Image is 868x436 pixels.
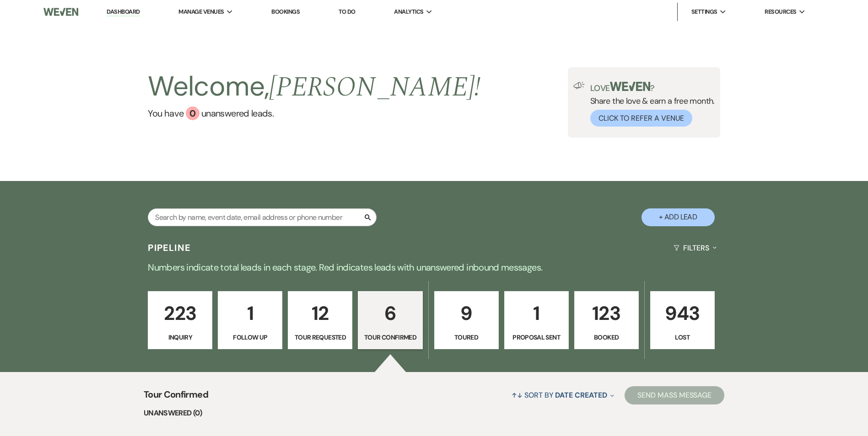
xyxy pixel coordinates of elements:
[154,332,206,342] p: Inquiry
[434,291,499,350] a: 9Toured
[224,298,276,329] p: 1
[105,260,764,275] p: Numbers indicate total leads in each stage. Red indicates leads with unanswered inbound messages.
[504,291,569,350] a: 1Proposal Sent
[294,332,346,342] p: Tour Requested
[148,291,212,350] a: 223Inquiry
[650,291,715,350] a: 943Lost
[154,298,206,329] p: 223
[590,110,692,127] button: Click to Refer a Venue
[148,208,377,226] input: Search by name, event date, email address or phone number
[765,7,796,16] span: Resources
[580,332,633,342] p: Booked
[580,298,633,329] p: 123
[148,67,480,106] h2: Welcome,
[610,82,651,91] img: weven-logo-green.svg
[294,298,346,329] p: 12
[585,82,715,127] div: Share the love & earn a free month.
[440,298,493,329] p: 9
[510,332,563,342] p: Proposal Sent
[656,298,709,329] p: 943
[440,332,493,342] p: Toured
[224,332,276,342] p: Follow Up
[144,407,724,419] li: Unanswered (0)
[186,106,199,120] div: 0
[43,2,78,21] img: Weven Logo
[508,383,618,407] button: Sort By Date Created
[590,82,715,92] p: Love ?
[144,388,208,407] span: Tour Confirmed
[358,291,422,350] a: 6Tour Confirmed
[625,386,724,404] button: Send Mass Message
[510,298,563,329] p: 1
[364,332,416,342] p: Tour Confirmed
[218,291,282,350] a: 1Follow Up
[269,66,480,108] span: [PERSON_NAME] !
[148,241,191,254] h3: Pipeline
[178,7,224,16] span: Manage Venues
[555,390,607,400] span: Date Created
[573,82,585,89] img: loud-speaker-illustration.svg
[271,8,300,16] a: Bookings
[656,332,709,342] p: Lost
[691,7,717,16] span: Settings
[642,208,715,226] button: + Add Lead
[288,291,352,350] a: 12Tour Requested
[512,390,523,400] span: ↑↓
[670,236,720,260] button: Filters
[339,8,356,16] a: To Do
[574,291,639,350] a: 123Booked
[394,7,423,16] span: Analytics
[364,298,416,329] p: 6
[107,8,140,16] a: Dashboard
[148,106,480,120] a: You have 0 unanswered leads.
